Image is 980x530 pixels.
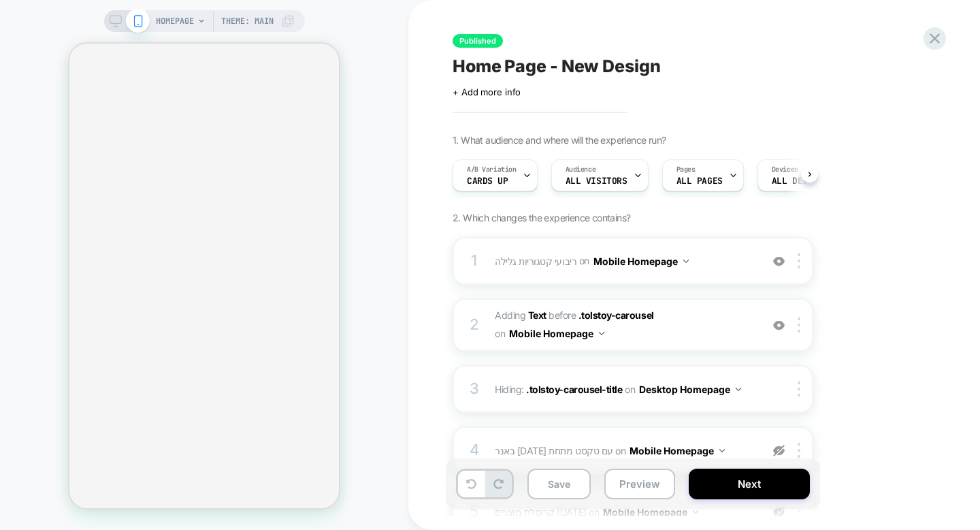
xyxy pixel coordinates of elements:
button: Mobile Homepage [509,324,604,343]
span: Hiding : [495,379,754,399]
button: Save [527,469,591,499]
span: ריבועי קטגוריות גלילה [495,255,576,266]
button: Next [689,469,810,499]
button: Preview [604,469,675,499]
div: 4 [468,437,481,464]
span: + Add more info [453,87,521,97]
span: Pages [676,165,696,174]
span: on [625,381,635,398]
span: Adding [495,309,546,321]
span: on [579,252,589,269]
img: down arrow [719,449,725,452]
img: crossed eye [773,319,785,331]
span: Published [453,34,503,48]
span: 1. What audience and where will the experience run? [453,134,666,146]
img: eye [773,445,785,456]
span: ALL PAGES [676,176,723,186]
span: Devices [772,165,798,174]
img: close [798,317,800,332]
img: close [798,253,800,268]
img: down arrow [599,332,604,335]
span: Theme: MAIN [221,10,274,32]
div: 1 [468,247,481,275]
span: Cards up [467,176,508,186]
div: 3 [468,375,481,403]
button: Desktop Homepage [639,379,741,399]
span: BEFORE [549,309,576,321]
b: Text [528,309,546,321]
span: .tolstoy-carousel-title [526,384,622,395]
span: 2. Which changes the experience contains? [453,212,630,223]
span: A/B Variation [467,165,517,174]
span: Audience [566,165,596,174]
div: 2 [468,311,481,339]
img: down arrow [736,388,741,391]
img: close [798,443,800,458]
img: close [798,381,800,396]
img: down arrow [683,260,689,263]
button: Mobile Homepage [630,441,725,461]
span: on [615,442,625,459]
button: Mobile Homepage [593,251,689,271]
span: באנר [DATE] עם טקסט מתחת [495,445,613,456]
span: Home Page - New Design [453,56,661,76]
span: All Visitors [566,176,627,186]
span: on [495,325,505,342]
span: .tolstoy-carousel [578,309,654,321]
span: HOMEPAGE [156,10,194,32]
span: ALL DEVICES [772,176,828,186]
img: crossed eye [773,255,785,267]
